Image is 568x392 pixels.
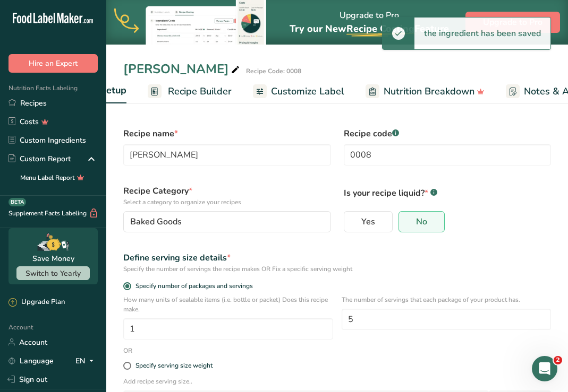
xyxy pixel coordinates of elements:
[554,356,562,364] span: 2
[123,377,551,386] p: Add recipe serving size..
[26,268,81,278] span: Switch to Yearly
[123,59,242,79] div: [PERSON_NAME]
[342,295,552,304] p: The number of servings that each package of your product has.
[346,22,414,35] span: Recipe Costing
[75,354,98,367] div: EN
[135,362,213,370] div: Specify serving size weight
[246,66,301,76] div: Recipe Code: 0008
[253,80,344,103] a: Customize Label
[131,282,253,290] span: Specify number of packages and servings
[344,127,552,140] label: Recipe code
[483,16,542,29] span: Upgrade to Pro
[123,251,551,264] div: Define serving size details
[9,54,98,73] button: Hire an Expert
[366,80,485,103] a: Nutrition Breakdown
[123,211,331,232] button: Baked Goods
[465,12,560,33] button: Upgrade to Pro
[271,84,344,99] span: Customize Label
[384,84,474,99] span: Nutrition Breakdown
[416,216,427,227] span: No
[123,144,331,165] input: Type your recipe name here
[123,295,333,314] p: How many units of sealable items (i.e. bottle or packet) Does this recipe make.
[290,22,449,35] span: Try our New Feature
[9,352,54,370] a: Language
[9,153,71,164] div: Custom Report
[16,266,90,280] button: Switch to Yearly
[9,198,26,206] div: BETA
[290,1,449,45] div: Upgrade to Pro
[344,144,552,165] input: Type your recipe code here
[361,216,375,227] span: Yes
[123,197,331,207] p: Select a category to organize your recipes
[532,356,557,381] iframe: Intercom live chat
[414,18,550,49] div: the ingredient has been saved
[130,215,182,228] span: Baked Goods
[32,253,74,264] div: Save Money
[123,127,331,140] label: Recipe name
[148,80,232,103] a: Recipe Builder
[123,185,331,207] label: Recipe Category
[123,264,551,274] div: Specify the number of servings the recipe makes OR Fix a specific serving weight
[9,297,65,308] div: Upgrade Plan
[344,185,552,199] p: Is your recipe liquid?
[117,346,139,355] div: OR
[168,84,232,99] span: Recipe Builder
